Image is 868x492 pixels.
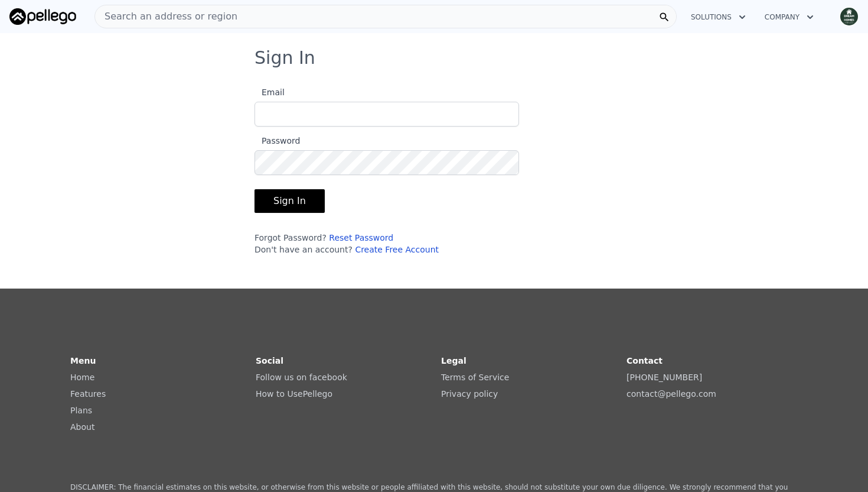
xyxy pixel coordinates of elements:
a: How to UsePellego [256,389,332,399]
button: Company [755,7,823,28]
a: contact@pellego.com [626,389,716,399]
strong: Social [256,356,283,365]
img: Pellego [9,8,76,25]
input: Email [254,102,519,127]
a: Reset Password [329,233,393,242]
a: Features [70,389,106,399]
span: Search an address or region [95,9,237,24]
h3: Sign In [254,47,614,69]
img: avatar [840,7,859,26]
strong: Menu [70,356,96,365]
a: About [70,422,94,432]
a: Terms of Service [441,373,509,382]
span: Password [254,136,300,145]
span: Email [254,88,285,97]
strong: Contact [626,356,663,365]
a: [PHONE_NUMBER] [626,373,702,382]
button: Sign In [254,189,325,213]
div: Forgot Password? Don't have an account? [254,232,519,255]
a: Follow us on facebook [256,373,347,382]
a: Create Free Account [355,245,439,254]
a: Plans [70,406,92,415]
input: Password [254,150,519,175]
strong: Legal [441,356,466,365]
a: Privacy policy [441,389,498,399]
a: Home [70,373,94,382]
button: Solutions [681,7,755,28]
